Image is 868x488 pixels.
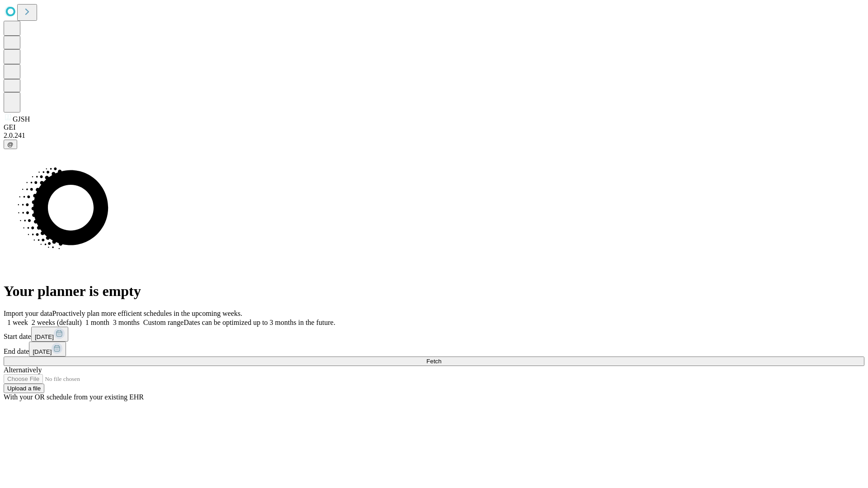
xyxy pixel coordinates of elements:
span: [DATE] [35,333,54,340]
span: [DATE] [33,348,52,355]
div: GEI [4,123,864,131]
button: @ [4,140,17,149]
button: [DATE] [29,342,66,357]
span: 3 months [113,319,140,326]
button: Fetch [4,357,864,366]
div: End date [4,342,864,357]
span: With your OR schedule from your existing EHR [4,393,144,401]
span: GJSH [13,115,30,123]
span: Fetch [426,358,441,365]
button: [DATE] [31,327,68,342]
span: 2 weeks (default) [32,319,82,326]
button: Upload a file [4,384,44,393]
span: Dates can be optimized up to 3 months in the future. [184,319,335,326]
span: Proactively plan more efficient schedules in the upcoming weeks. [52,310,242,317]
span: 1 month [85,319,109,326]
span: @ [7,141,14,148]
h1: Your planner is empty [4,283,864,300]
span: Custom range [143,319,184,326]
span: Import your data [4,310,52,317]
div: 2.0.241 [4,131,864,140]
span: Alternatively [4,366,42,374]
div: Start date [4,327,864,342]
span: 1 week [7,319,28,326]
